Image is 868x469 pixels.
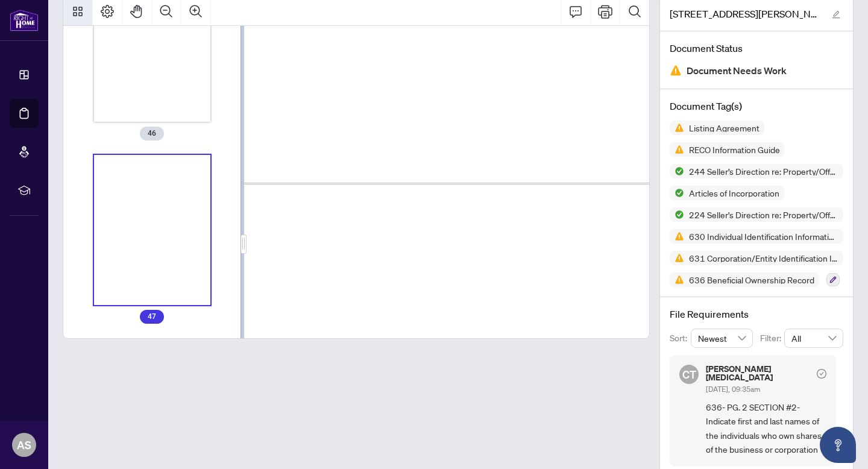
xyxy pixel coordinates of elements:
[682,366,696,383] span: CT
[684,145,785,154] span: RECO Information Guide
[670,186,684,200] img: Status Icon
[670,272,684,287] img: Status Icon
[17,436,31,453] span: AS
[684,275,819,284] span: 636 Beneficial Ownership Record
[706,365,812,382] h5: [PERSON_NAME][MEDICAL_DATA]
[670,251,684,265] img: Status Icon
[684,232,843,241] span: 630 Individual Identification Information Record
[684,210,843,219] span: 224 Seller's Direction re: Property/Offers - Important Information for Seller Acknowledgement
[670,332,691,345] p: Sort:
[706,385,760,394] span: [DATE], 09:35am
[760,332,784,345] p: Filter:
[670,207,684,222] img: Status Icon
[817,369,826,379] span: check-circle
[820,427,856,463] button: Open asap
[706,400,826,457] span: 636- PG. 2 SECTION #2- Indicate first and last names of the individuals who own shares of the bus...
[684,189,784,197] span: Articles of Incorporation
[670,7,820,21] span: [STREET_ADDRESS][PERSON_NAME] Forms.pdf
[670,164,684,178] img: Status Icon
[670,229,684,244] img: Status Icon
[684,124,764,132] span: Listing Agreement
[791,329,836,347] span: All
[698,329,746,347] span: Newest
[670,142,684,157] img: Status Icon
[687,63,787,79] span: Document Needs Work
[10,9,39,31] img: logo
[670,307,843,321] h4: File Requirements
[670,99,843,113] h4: Document Tag(s)
[670,121,684,135] img: Status Icon
[670,65,682,77] img: Document Status
[670,41,843,55] h4: Document Status
[832,10,840,19] span: edit
[684,167,843,175] span: 244 Seller’s Direction re: Property/Offers
[684,254,843,262] span: 631 Corporation/Entity Identification InformationRecord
